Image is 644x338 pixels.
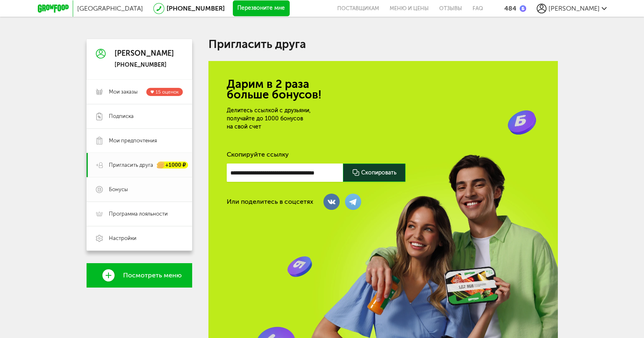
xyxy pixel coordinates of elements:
a: Бонусы [87,177,192,202]
span: Посмотреть меню [123,272,182,279]
a: Мои заказы 15 оценок [87,80,192,104]
a: Настройки [87,226,192,251]
a: [PHONE_NUMBER] [167,4,225,12]
a: Подписка [87,104,192,129]
a: Мои предпочтения [87,129,192,153]
a: Пригласить друга +1000 ₽ [87,153,192,177]
span: Подписка [109,113,134,120]
span: Мои заказы [109,88,138,96]
div: Или поделитесь в соцсетях [227,198,313,206]
span: Программа лояльности [109,210,168,218]
div: Скопируйте ссылку [227,150,540,159]
span: Бонусы [109,186,128,193]
a: Посмотреть меню [87,263,192,288]
div: 484 [504,4,516,12]
img: bonus_b.cdccf46.png [520,5,526,12]
div: [PERSON_NAME] [115,50,174,58]
button: Перезвоните мне [233,0,290,17]
div: Делитесь ссылкой с друзьями, получайте до 1000 бонусов на свой счет [227,107,416,131]
div: [PHONE_NUMBER] [115,61,174,69]
span: Мои предпочтения [109,137,157,144]
a: Программа лояльности [87,202,192,226]
span: [PERSON_NAME] [549,4,600,12]
h1: Пригласить друга [208,39,558,50]
span: Настройки [109,235,137,242]
span: [GEOGRAPHIC_DATA] [77,4,143,12]
span: 15 оценок [156,89,179,95]
h2: Дарим в 2 раза больше бонусов! [227,79,540,100]
div: +1000 ₽ [157,162,188,169]
span: Пригласить друга [109,161,153,169]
